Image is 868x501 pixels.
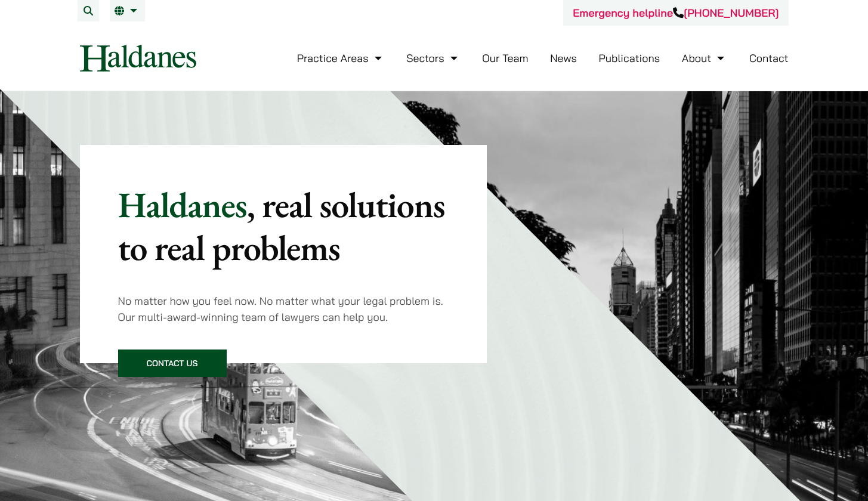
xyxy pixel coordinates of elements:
[482,51,528,65] a: Our Team
[599,51,660,65] a: Publications
[118,293,449,325] p: No matter how you feel now. No matter what your legal problem is. Our multi-award-winning team of...
[118,183,449,269] p: Haldanes
[118,181,445,271] mark: , real solutions to real problems
[118,350,227,377] a: Contact Us
[550,51,577,65] a: News
[749,51,789,65] a: Contact
[682,51,727,65] a: About
[406,51,460,65] a: Sectors
[115,6,140,16] a: EN
[80,45,196,72] img: Logo of Haldanes
[573,6,779,20] a: Emergency helpline[PHONE_NUMBER]
[297,51,385,65] a: Practice Areas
